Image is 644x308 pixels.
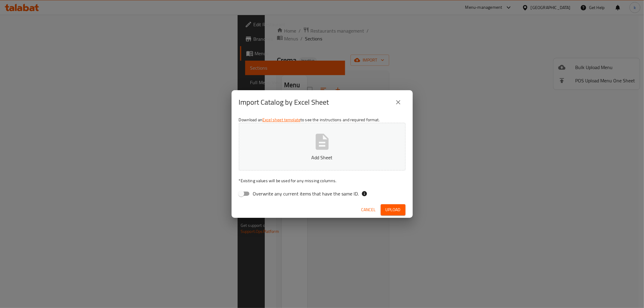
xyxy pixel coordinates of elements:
svg: If the overwrite option isn't selected, then the items that match an existing ID will be ignored ... [361,191,367,197]
a: Excel sheet template [262,116,300,124]
p: Existing values will be used for any missing columns. [239,178,405,184]
button: Add Sheet [239,123,405,170]
button: Cancel [359,204,378,215]
span: Cancel [361,206,376,214]
span: Overwrite any current items that have the same ID. [253,190,359,197]
h2: Import Catalog by Excel Sheet [239,97,329,107]
p: Add Sheet [248,154,396,161]
span: Upload [386,206,401,214]
button: Upload [381,204,405,215]
button: close [391,95,405,110]
div: Download an to see the instructions and required format. [232,114,413,202]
